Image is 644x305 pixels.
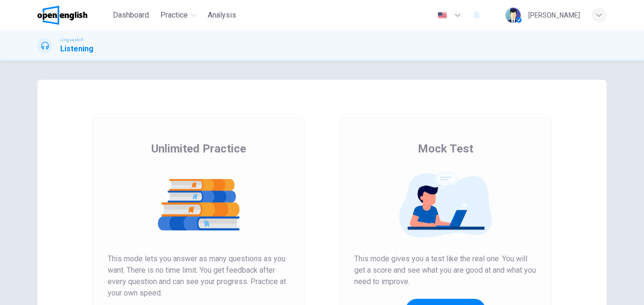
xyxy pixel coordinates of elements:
span: Dashboard [113,10,149,21]
div: [PERSON_NAME] [528,10,580,21]
span: This mode lets you answer as many questions as you want. There is no time limit. You get feedback... [108,253,290,299]
button: Practice [156,7,200,24]
h1: Listening [60,43,93,55]
button: Analysis [204,7,240,24]
img: Profile picture [506,8,521,23]
span: This mode gives you a test like the real one. You will get a score and see what you are good at a... [354,253,536,287]
span: Analysis [208,10,236,21]
span: Linguaskill [60,37,83,43]
img: OpenEnglish logo [37,6,87,25]
span: Mock Test [418,141,473,156]
img: en [436,12,448,19]
button: Dashboard [109,7,153,24]
span: Unlimited Practice [151,141,246,156]
a: OpenEnglish logo [37,6,109,25]
span: Practice [160,10,188,21]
